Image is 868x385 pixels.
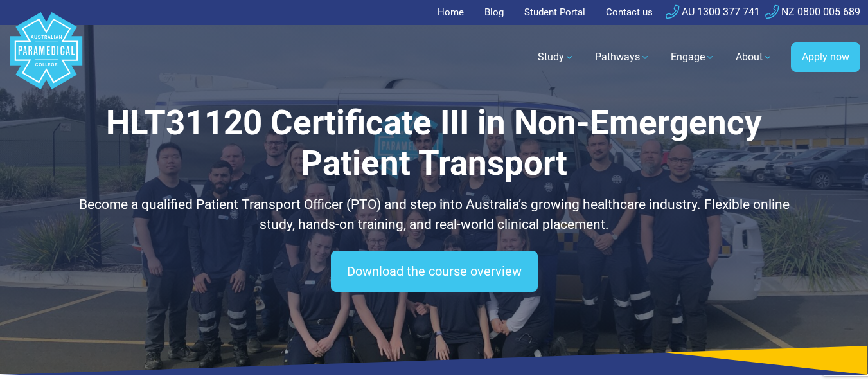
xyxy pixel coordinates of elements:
a: Engage [663,39,723,75]
a: Apply now [791,42,860,72]
a: AU 1300 377 741 [666,6,760,18]
a: NZ 0800 005 689 [765,6,860,18]
a: Pathways [587,39,658,75]
h1: HLT31120 Certificate III in Non-Emergency Patient Transport [72,103,797,184]
p: Become a qualified Patient Transport Officer (PTO) and step into Australia’s growing healthcare i... [72,195,797,235]
a: About [728,39,781,75]
a: Australian Paramedical College [8,25,85,90]
a: Download the course overview [331,251,538,292]
a: Study [530,39,582,75]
